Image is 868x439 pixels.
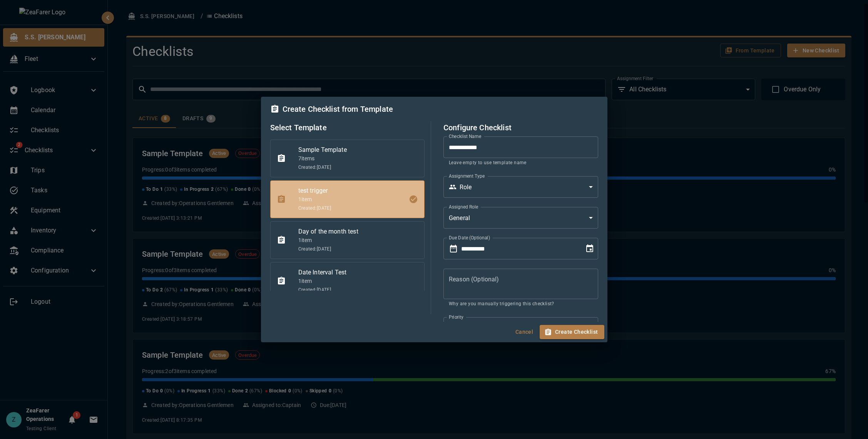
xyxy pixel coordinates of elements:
[270,221,425,259] div: Day of the month test1itemCreated:[DATE]
[270,180,425,218] div: test trigger1itemCreated:[DATE]
[449,159,593,167] p: Leave empty to use template name
[298,277,418,285] p: 1 item
[298,205,409,212] span: Created: [DATE]
[283,103,393,115] h6: Create Checklist from Template
[270,121,425,134] h6: Select Template
[449,173,485,179] label: Assignment Type
[449,234,490,241] label: Due Date (Optional)
[298,195,409,203] p: 1 item
[449,314,463,320] label: Priority
[298,145,418,155] span: Sample Template
[449,183,586,192] div: Role
[449,300,593,308] p: Why are you manually triggering this checklist?
[298,236,418,244] p: 1 item
[298,227,418,236] span: Day of the month test
[298,164,418,172] span: Created: [DATE]
[443,207,598,229] div: General
[443,317,598,339] div: Normal
[582,241,597,256] button: Choose date, selected date is Oct 15, 2025
[512,325,537,339] button: Cancel
[298,155,418,162] p: 7 item s
[449,133,481,140] label: Checklist Name
[270,262,425,300] div: Date Interval Test1itemCreated:[DATE]
[540,325,604,339] button: Create Checklist
[270,140,425,177] div: Sample Template7itemsCreated:[DATE]
[443,121,598,134] h6: Configure Checklist
[298,186,409,195] span: test trigger
[298,246,418,253] span: Created: [DATE]
[298,286,418,294] span: Created: [DATE]
[298,268,418,277] span: Date Interval Test
[449,204,478,210] label: Assigned Role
